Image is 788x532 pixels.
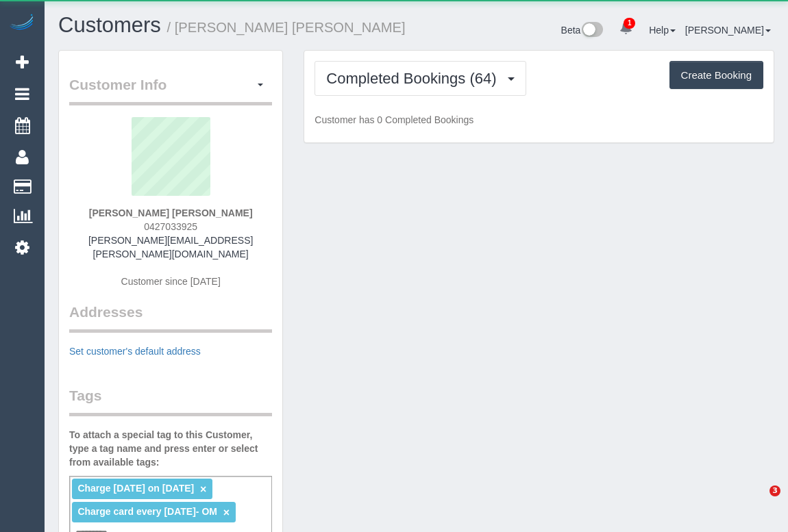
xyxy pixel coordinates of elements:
[669,61,763,90] button: Create Booking
[88,235,253,259] a: [PERSON_NAME][EMAIL_ADDRESS][PERSON_NAME][DOMAIN_NAME]
[89,207,253,218] strong: [PERSON_NAME] [PERSON_NAME]
[77,506,217,517] span: Charge card every [DATE]- OM
[315,61,526,96] button: Completed Bookings (64)
[69,75,272,105] legend: Customer Info
[167,20,406,35] small: / [PERSON_NAME] [PERSON_NAME]
[685,25,771,36] a: [PERSON_NAME]
[200,483,206,495] a: ×
[580,22,603,40] img: New interface
[649,25,676,36] a: Help
[223,507,230,518] a: ×
[8,14,36,33] img: Automaid Logo
[561,25,604,36] a: Beta
[326,70,503,87] span: Completed Bookings (64)
[144,221,197,232] span: 0427033925
[121,276,221,287] span: Customer since [DATE]
[769,485,780,496] span: 3
[315,113,763,127] p: Customer has 0 Completed Bookings
[624,18,635,29] span: 1
[613,14,639,44] a: 1
[741,485,774,518] iframe: Intercom live chat
[69,385,272,416] legend: Tags
[77,483,194,494] span: Charge [DATE] on [DATE]
[69,346,201,357] a: Set customer's default address
[69,428,272,469] label: To attach a special tag to this Customer, type a tag name and press enter or select from availabl...
[58,13,161,37] a: Customers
